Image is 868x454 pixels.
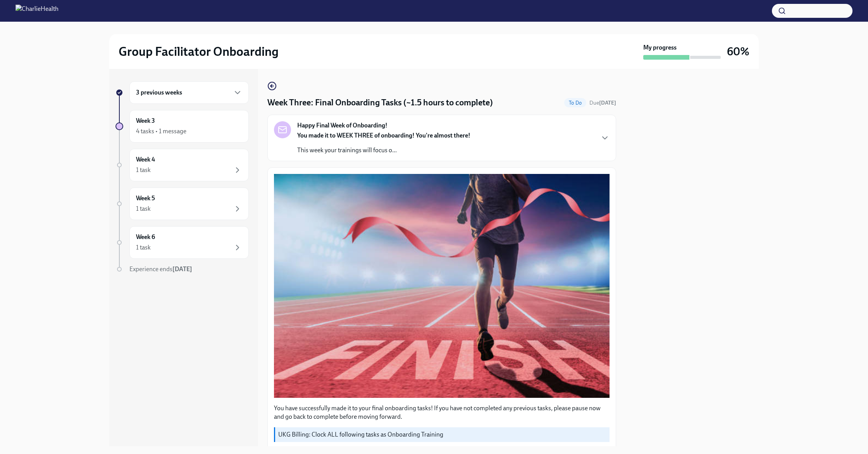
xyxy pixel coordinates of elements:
h4: Week Three: Final Onboarding Tasks (~1.5 hours to complete) [267,97,493,108]
strong: My progress [643,43,677,52]
div: 4 tasks • 1 message [136,127,186,136]
div: 3 previous weeks [129,81,249,104]
p: UKG Billing: Clock ALL following tasks as Onboarding Training [278,430,606,439]
strong: [DATE] [172,265,192,273]
span: Due [589,100,616,106]
strong: [DATE] [599,100,616,106]
a: Week 34 tasks • 1 message [115,110,249,143]
img: CharlieHealth [15,5,59,17]
span: Experience ends [129,265,192,273]
div: 1 task [136,243,151,252]
h6: Week 4 [136,155,155,164]
h2: Group Facilitator Onboarding [119,44,279,59]
h6: Week 6 [136,233,155,241]
h6: 3 previous weeks [136,88,182,97]
div: 1 task [136,205,151,213]
div: 1 task [136,166,151,174]
a: Week 61 task [115,226,249,259]
button: Zoom image [274,174,610,397]
strong: You made it to WEEK THREE of onboarding! You're almost there! [297,132,470,139]
a: Week 51 task [115,187,249,220]
span: To Do [564,100,586,106]
span: October 4th, 2025 10:00 [589,99,616,107]
h6: Week 5 [136,194,155,203]
p: You have successfully made it to your final onboarding tasks! If you have not completed any previ... [274,404,610,421]
h6: Week 3 [136,117,155,125]
strong: Happy Final Week of Onboarding! [297,121,387,130]
a: Week 41 task [115,149,249,181]
h3: 60% [727,45,749,58]
p: This week your trainings will focus o... [297,146,470,155]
